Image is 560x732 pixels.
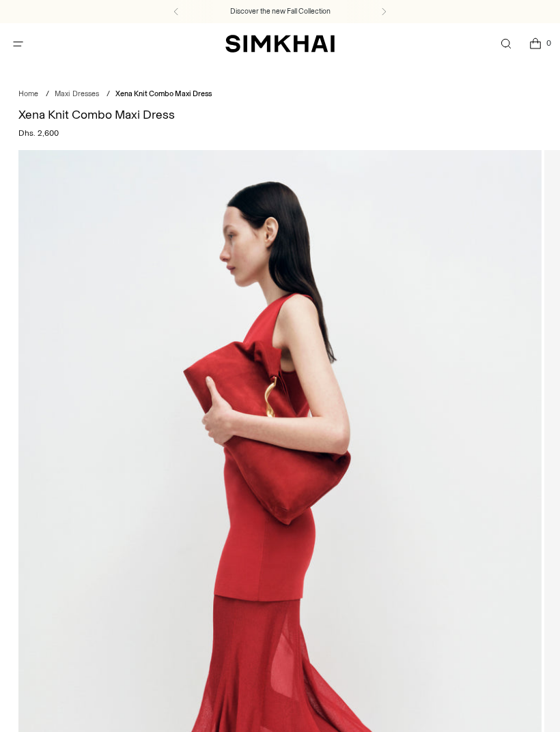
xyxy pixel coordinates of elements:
div: / [107,89,110,100]
h1: Xena Knit Combo Maxi Dress [18,108,542,121]
a: Discover the new Fall Collection [230,6,331,17]
span: 0 [542,37,555,49]
a: Maxi Dresses [55,89,99,98]
a: Home [18,89,38,98]
a: Open cart modal [521,30,549,58]
button: Open menu modal [4,30,32,58]
div: / [46,89,49,100]
span: Dhs. 2,600 [18,127,59,139]
nav: breadcrumbs [18,89,542,100]
a: Open search modal [492,30,520,58]
span: Xena Knit Combo Maxi Dress [115,89,212,98]
a: SIMKHAI [225,34,335,54]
